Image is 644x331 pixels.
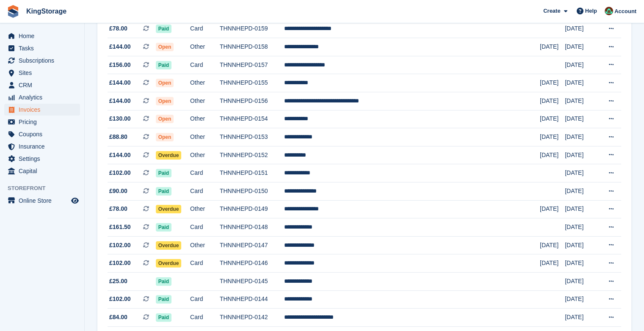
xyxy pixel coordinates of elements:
[19,30,69,42] span: Home
[190,164,220,182] td: Card
[220,182,284,201] td: THNNHEPD-0150
[565,128,597,146] td: [DATE]
[109,97,131,105] span: £144.00
[156,313,171,322] span: Paid
[156,259,182,268] span: Overdue
[220,128,284,146] td: THNNHEPD-0153
[19,104,69,116] span: Invoices
[565,20,597,38] td: [DATE]
[220,218,284,237] td: THNNHEPD-0148
[109,61,131,69] span: £156.00
[190,236,220,254] td: Other
[190,38,220,56] td: Other
[70,196,80,206] a: Preview store
[4,79,80,91] a: menu
[220,74,284,92] td: THNNHEPD-0155
[19,141,69,152] span: Insurance
[543,7,560,15] span: Create
[4,91,80,103] a: menu
[220,309,284,327] td: THNNHEPD-0142
[565,182,597,201] td: [DATE]
[19,116,69,128] span: Pricing
[220,273,284,291] td: THNNHEPD-0145
[19,195,69,207] span: Online Store
[109,132,127,141] span: £88.80
[156,205,182,213] span: Overdue
[19,79,69,91] span: CRM
[109,24,127,33] span: £78.00
[565,74,597,92] td: [DATE]
[190,74,220,92] td: Other
[220,92,284,110] td: THNNHEPD-0156
[565,110,597,128] td: [DATE]
[190,290,220,309] td: Card
[565,236,597,254] td: [DATE]
[220,110,284,128] td: THNNHEPD-0154
[109,259,131,268] span: £102.00
[4,128,80,140] a: menu
[156,25,171,33] span: Paid
[156,169,171,177] span: Paid
[565,273,597,291] td: [DATE]
[19,91,69,103] span: Analytics
[190,20,220,38] td: Card
[565,38,597,56] td: [DATE]
[19,42,69,54] span: Tasks
[156,61,171,69] span: Paid
[156,277,171,286] span: Paid
[4,116,80,128] a: menu
[190,254,220,273] td: Card
[4,165,80,177] a: menu
[109,151,131,160] span: £144.00
[109,313,127,322] span: £84.00
[565,146,597,164] td: [DATE]
[565,164,597,182] td: [DATE]
[4,104,80,116] a: menu
[156,187,171,196] span: Paid
[565,56,597,74] td: [DATE]
[7,5,19,18] img: stora-icon-8386f47178a22dfd0bd8f6a31ec36ba5ce8667c1dd55bd0f319d3a0aa187defe.svg
[156,97,174,105] span: Open
[109,187,127,196] span: £90.00
[220,56,284,74] td: THNNHEPD-0157
[220,146,284,164] td: THNNHEPD-0152
[19,153,69,165] span: Settings
[109,223,131,232] span: £161.50
[4,30,80,42] a: menu
[190,92,220,110] td: Other
[220,254,284,273] td: THNNHEPD-0146
[540,110,565,128] td: [DATE]
[220,38,284,56] td: THNNHEPD-0158
[220,236,284,254] td: THNNHEPD-0147
[156,223,171,232] span: Paid
[156,151,182,160] span: Overdue
[190,182,220,201] td: Card
[540,92,565,110] td: [DATE]
[4,42,80,54] a: menu
[565,200,597,218] td: [DATE]
[109,241,131,250] span: £102.00
[4,195,80,207] a: menu
[540,236,565,254] td: [DATE]
[109,168,131,177] span: £102.00
[109,204,127,213] span: £78.00
[156,43,174,51] span: Open
[23,4,70,18] a: KingStorage
[156,79,174,87] span: Open
[19,67,69,79] span: Sites
[4,153,80,165] a: menu
[156,241,182,250] span: Overdue
[109,42,131,51] span: £144.00
[109,114,131,123] span: £130.00
[190,309,220,327] td: Card
[540,128,565,146] td: [DATE]
[109,78,131,87] span: £144.00
[585,7,597,15] span: Help
[565,309,597,327] td: [DATE]
[4,55,80,66] a: menu
[190,146,220,164] td: Other
[565,92,597,110] td: [DATE]
[4,141,80,152] a: menu
[220,164,284,182] td: THNNHEPD-0151
[540,200,565,218] td: [DATE]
